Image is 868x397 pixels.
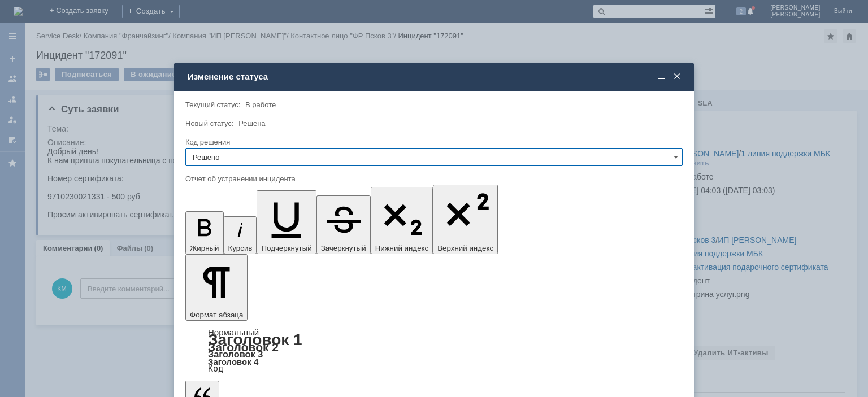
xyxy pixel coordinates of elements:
a: Заголовок 4 [208,357,258,367]
span: Свернуть (Ctrl + M) [656,72,667,82]
a: Заголовок 3 [208,349,263,359]
button: Нижний индекс [371,187,433,254]
span: Формат абзаца [190,311,243,319]
div: Отчет об устранении инцидента [185,175,680,182]
button: Жирный [185,211,224,254]
button: Формат абзаца [185,254,248,321]
label: Новый статус: [185,119,234,128]
div: Код решения [185,138,680,146]
span: Зачеркнутый [321,244,366,252]
a: Заголовок 2 [208,341,279,354]
label: Текущий статус: [185,101,240,109]
button: Подчеркнутый [257,190,316,254]
span: Курсив [228,244,253,252]
a: Заголовок 1 [208,331,302,348]
a: Нормальный [208,328,259,337]
span: Нижний индекс [375,244,429,252]
button: Зачеркнутый [316,195,371,254]
div: Формат абзаца [185,329,683,373]
button: Верхний индекс [433,185,498,254]
span: Верхний индекс [437,244,493,252]
span: Закрыть [671,72,683,82]
span: Решена [238,119,265,128]
div: Изменение статуса [188,72,683,82]
span: Жирный [190,244,219,252]
button: Курсив [224,216,257,254]
span: Подчеркнутый [261,244,311,252]
a: Код [208,364,223,374]
span: В работе [245,101,276,109]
